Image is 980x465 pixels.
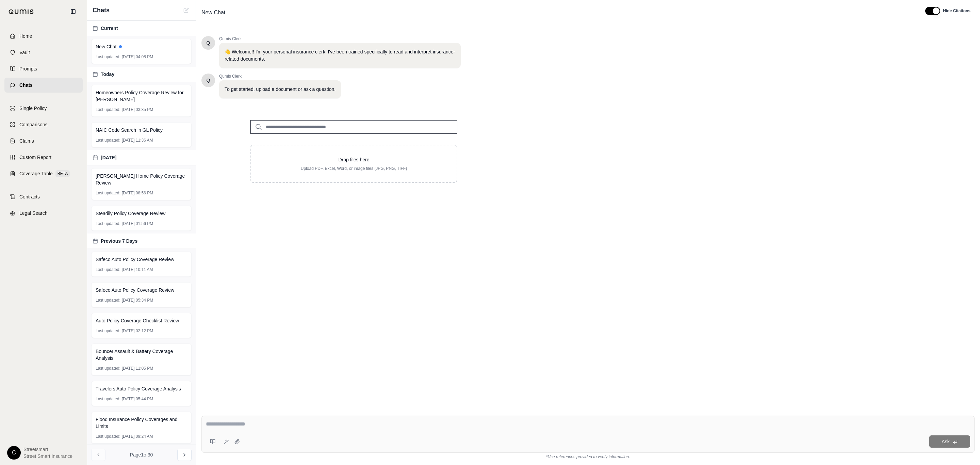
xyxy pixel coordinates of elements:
span: Contracts [19,193,40,200]
span: NAIC Code Search in GL Policy [96,127,163,133]
a: Home [4,29,83,44]
span: Last updated: [96,298,120,303]
span: Current [101,25,118,32]
span: Hello [207,39,210,46]
span: Travelers Auto Policy Coverage Analysis [96,385,181,392]
button: Collapse sidebar [68,6,79,17]
span: Previous 7 Days [101,238,137,244]
span: Bouncer Assault & Battery Coverage Analysis [96,348,187,362]
a: Prompts [4,61,83,76]
span: Comparisons [19,121,47,128]
span: [DATE] 05:44 PM [122,396,153,402]
span: [DATE] 03:35 PM [122,107,153,112]
span: Steadily Policy Coverage Review [96,210,165,217]
span: [DATE] [101,154,116,161]
span: Last updated: [96,434,120,439]
a: Chats [4,78,83,93]
a: Vault [4,45,83,60]
span: [DATE] 11:36 AM [122,138,153,143]
span: Single Policy [19,105,47,112]
span: [DATE] 08:56 PM [122,190,153,196]
span: Claims [19,138,34,144]
span: [DATE] 01:56 PM [122,221,153,226]
span: Qumis Clerk [219,74,341,79]
span: [DATE] 11:05 PM [122,366,153,371]
span: Street Smart Insurance [23,453,72,460]
span: Prompts [19,65,37,72]
span: Homeowners Policy Coverage Review for [PERSON_NAME] [96,89,187,103]
span: Last updated: [96,366,120,371]
a: Custom Report [4,150,83,165]
a: Legal Search [4,206,83,221]
button: New Chat [182,6,190,14]
span: [DATE] 04:08 PM [122,54,153,60]
a: Claims [4,133,83,148]
span: Page 1 of 30 [130,451,153,458]
span: Last updated: [96,221,120,226]
span: Streetsmart [23,446,72,453]
span: Custom Report [19,154,51,161]
span: Legal Search [19,210,48,217]
span: [PERSON_NAME] Home Policy Coverage Review [96,173,187,186]
span: Last updated: [96,190,120,196]
span: [DATE] 02:12 PM [122,328,153,334]
span: Home [19,33,32,39]
p: Upload PDF, Excel, Word, or image files (JPG, PNG, TIFF) [262,166,446,171]
span: Last updated: [96,396,120,402]
a: Coverage TableBETA [4,166,83,181]
p: To get started, upload a document or ask a question. [225,86,336,93]
a: Contracts [4,189,83,204]
span: Flood Insurance Policy Coverages and Limits [96,416,187,430]
span: Coverage Table [19,170,53,177]
span: Chats [19,82,33,89]
span: Last updated: [96,54,120,60]
span: Last updated: [96,267,120,272]
span: Hello [207,77,210,84]
span: BETA [55,170,70,177]
div: *Use references provided to verify information. [201,453,975,460]
span: Auto Policy Coverage Checklist Review [96,317,179,324]
span: Today [101,71,114,78]
span: Last updated: [96,107,120,112]
span: [DATE] 10:11 AM [122,267,153,272]
button: Ask [929,435,970,448]
span: Vault [19,49,30,56]
span: Safeco Auto Policy Coverage Review [96,256,174,263]
span: Last updated: [96,328,120,334]
span: [DATE] 09:24 AM [122,434,153,439]
span: Chats [93,5,110,15]
a: Single Policy [4,101,83,116]
span: New Chat [96,43,116,50]
span: [DATE] 05:34 PM [122,298,153,303]
p: Drop files here [262,156,446,163]
a: Comparisons [4,117,83,132]
p: 👋 Welcome!! I'm your personal insurance clerk. I've been trained specifically to read and interpr... [225,48,455,63]
img: Qumis Logo [9,9,34,14]
span: Qumis Clerk [219,36,461,42]
div: Edit Title [199,7,917,18]
span: Last updated: [96,138,120,143]
span: New Chat [199,7,228,18]
div: C [7,446,21,460]
span: Hide Citations [943,8,970,14]
span: Ask [942,439,949,444]
span: Safeco Auto Policy Coverage Review [96,287,174,293]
